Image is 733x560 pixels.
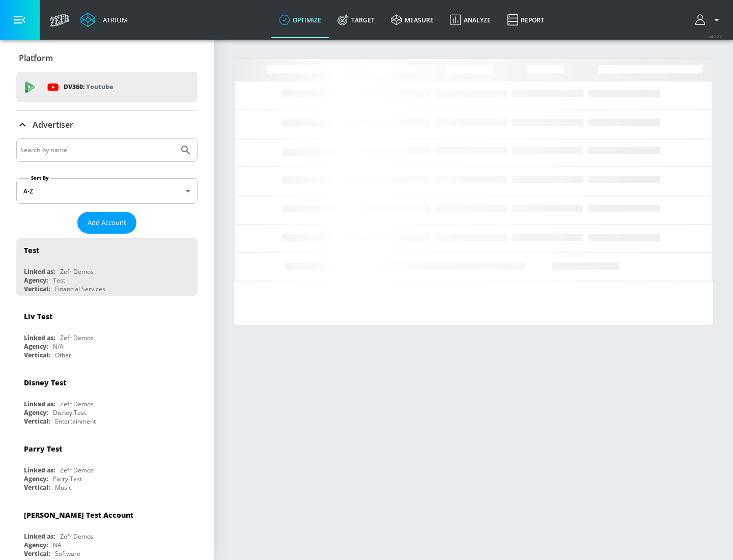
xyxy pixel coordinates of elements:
[55,483,72,492] div: Music
[24,267,55,276] div: Linked as:
[16,370,198,428] div: Disney TestLinked as:Zefr DemosAgency:Disney TestVertical:Entertainment
[60,466,94,474] div: Zefr Demos
[24,466,55,474] div: Linked as:
[24,400,55,408] div: Linked as:
[329,2,383,38] a: Target
[24,351,50,359] div: Vertical:
[24,532,55,541] div: Linked as:
[80,12,128,27] a: Atrium
[24,408,48,417] div: Agency:
[24,541,48,549] div: Agency:
[24,417,50,426] div: Vertical:
[53,474,82,483] div: Parry Test
[24,444,62,454] div: Parry Test
[24,245,39,255] div: Test
[53,541,62,549] div: NA
[24,474,48,483] div: Agency:
[55,417,96,426] div: Entertainment
[86,81,113,92] p: Youtube
[20,144,175,157] input: Search by name
[16,178,198,204] div: A-Z
[24,285,50,293] div: Vertical:
[16,304,198,362] div: Liv TestLinked as:Zefr DemosAgency:N/AVertical:Other
[16,436,198,494] div: Parry TestLinked as:Zefr DemosAgency:Parry TestVertical:Music
[24,378,66,387] div: Disney Test
[16,110,198,139] div: Advertiser
[383,2,442,38] a: measure
[55,549,80,558] div: Software
[16,238,198,296] div: TestLinked as:Zefr DemosAgency:TestVertical:Financial Services
[709,34,723,39] span: v 4.32.0
[33,119,73,130] p: Advertiser
[60,400,94,408] div: Zefr Demos
[19,52,53,64] p: Platform
[60,532,94,541] div: Zefr Demos
[16,72,198,102] div: DV360: Youtube
[77,212,136,234] button: Add Account
[24,483,50,492] div: Vertical:
[271,2,329,38] a: optimize
[24,333,55,342] div: Linked as:
[88,217,126,229] span: Add Account
[55,285,105,293] div: Financial Services
[99,15,128,24] div: Atrium
[24,342,48,351] div: Agency:
[53,408,86,417] div: Disney Test
[53,276,65,285] div: Test
[55,351,71,359] div: Other
[60,267,94,276] div: Zefr Demos
[53,342,64,351] div: N/A
[24,549,50,558] div: Vertical:
[442,2,499,38] a: Analyze
[16,44,198,72] div: Platform
[64,81,113,93] p: DV360:
[499,2,552,38] a: Report
[60,333,94,342] div: Zefr Demos
[24,312,52,321] div: Liv Test
[29,175,51,181] label: Sort By
[24,276,48,285] div: Agency:
[24,510,133,520] div: [PERSON_NAME] Test Account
